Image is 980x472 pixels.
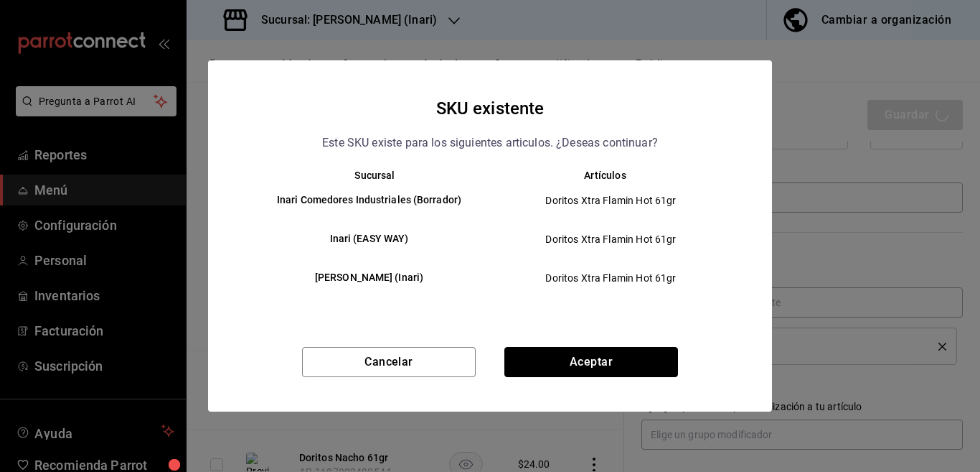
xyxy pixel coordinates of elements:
[322,134,658,152] p: Este SKU existe para los siguientes articulos. ¿Deseas continuar?
[504,347,678,377] button: Aceptar
[502,193,720,208] span: Doritos Xtra Flamin Hot 61gr
[502,232,720,246] span: Doritos Xtra Flamin Hot 61gr
[302,347,476,377] button: Cancelar
[502,271,720,285] span: Doritos Xtra Flamin Hot 61gr
[436,95,545,122] h4: SKU existente
[260,193,479,208] h6: Inari Comedores Industriales (Borrador)
[260,270,479,286] h6: [PERSON_NAME] (Inari)
[237,170,490,181] th: Sucursal
[490,170,743,181] th: Artículos
[260,231,479,247] h6: Inari (EASY WAY)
